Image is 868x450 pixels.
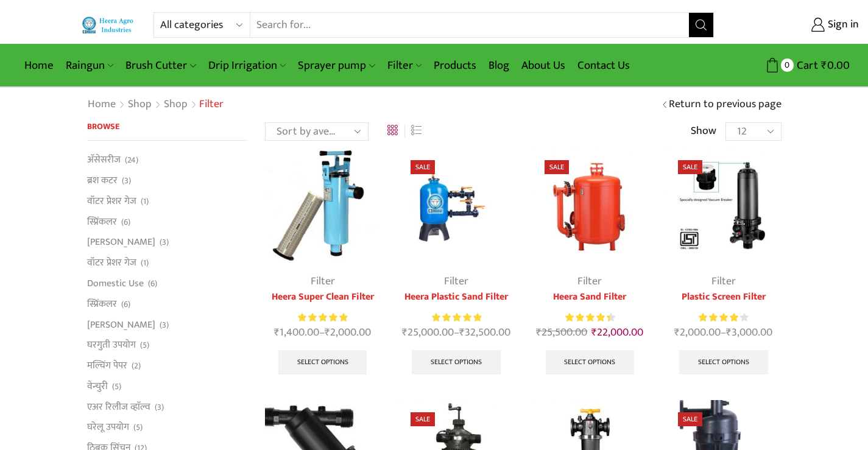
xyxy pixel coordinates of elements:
[160,319,169,331] span: (3)
[571,51,636,80] a: Contact Us
[679,350,768,374] a: Select options for “Plastic Screen Filter”
[821,56,827,75] span: ₹
[87,97,116,113] a: Home
[402,323,454,342] bdi: 25,000.00
[532,290,647,304] a: Heera Sand Filter
[398,148,513,263] img: Heera Plastic Sand Filter
[325,323,371,342] bdi: 2,000.00
[726,323,772,342] bdi: 3,000.00
[781,58,794,71] span: 0
[726,323,732,342] span: ₹
[87,97,224,113] nav: Breadcrumb
[689,13,713,37] button: Search button
[726,54,850,77] a: 0 Cart ₹0.00
[87,153,121,170] a: अ‍ॅसेसरीज
[121,216,130,228] span: (6)
[444,272,468,290] a: Filter
[148,278,157,290] span: (6)
[87,335,136,356] a: घरगुती उपयोग
[398,325,513,341] span: –
[87,396,150,417] a: एअर रिलीज व्हाॅल्व
[545,160,569,174] span: Sale
[699,311,738,324] span: Rated out of 5
[565,311,610,324] span: Rated out of 5
[536,323,542,342] span: ₹
[87,314,155,335] a: [PERSON_NAME]
[265,290,380,304] a: Heera Super Clean Filter
[428,51,482,80] a: Products
[87,253,136,273] a: वॉटर प्रेशर गेज
[678,412,702,426] span: Sale
[87,376,108,396] a: वेन्चुरी
[666,148,781,263] img: Plastic Screen Filter
[311,272,335,290] a: Filter
[265,148,380,263] img: Heera-super-clean-filter
[398,290,513,304] a: Heera Plastic Sand Filter
[298,311,347,324] span: Rated out of 5
[250,13,690,37] input: Search for...
[87,417,129,438] a: घरेलू उपयोग
[732,14,859,36] a: Sign in
[411,160,435,174] span: Sale
[122,175,131,187] span: (3)
[699,311,748,324] div: Rated 4.00 out of 5
[298,311,347,324] div: Rated 5.00 out of 5
[87,171,118,191] a: ब्रश कटर
[125,154,138,166] span: (24)
[666,290,781,304] a: Plastic Screen Filter
[163,97,188,113] a: Shop
[127,97,152,113] a: Shop
[60,51,119,80] a: Raingun
[546,350,635,374] a: Select options for “Heera Sand Filter”
[821,56,850,75] bdi: 0.00
[87,232,155,253] a: [PERSON_NAME]
[119,51,202,80] a: Brush Cutter
[536,323,587,342] bdi: 25,500.00
[18,51,60,80] a: Home
[274,323,319,342] bdi: 1,400.00
[87,356,127,376] a: मल्चिंग पेपर
[133,421,143,434] span: (5)
[265,122,369,141] select: Shop order
[140,339,149,351] span: (5)
[432,311,481,324] span: Rated out of 5
[132,360,141,372] span: (2)
[292,51,381,80] a: Sprayer pump
[565,311,615,324] div: Rated 4.50 out of 5
[265,325,380,341] span: –
[577,272,602,290] a: Filter
[669,97,782,113] a: Return to previous page
[674,323,680,342] span: ₹
[482,51,515,80] a: Blog
[591,323,597,342] span: ₹
[794,57,818,74] span: Cart
[112,381,121,393] span: (5)
[325,323,330,342] span: ₹
[160,236,169,248] span: (3)
[532,148,647,263] img: Heera Sand Filter
[274,323,280,342] span: ₹
[666,325,781,341] span: –
[691,124,716,139] span: Show
[402,323,408,342] span: ₹
[121,298,130,311] span: (6)
[202,51,292,80] a: Drip Irrigation
[278,350,367,374] a: Select options for “Heera Super Clean Filter”
[459,323,465,342] span: ₹
[141,195,149,208] span: (1)
[711,272,736,290] a: Filter
[87,191,136,211] a: वॉटर प्रेशर गेज
[87,273,144,294] a: Domestic Use
[87,294,117,314] a: स्प्रिंकलर
[155,401,164,413] span: (3)
[678,160,702,174] span: Sale
[87,119,119,133] span: Browse
[515,51,571,80] a: About Us
[411,412,435,426] span: Sale
[674,323,721,342] bdi: 2,000.00
[825,17,859,33] span: Sign in
[87,211,117,232] a: स्प्रिंकलर
[459,323,510,342] bdi: 32,500.00
[141,257,149,269] span: (1)
[591,323,643,342] bdi: 22,000.00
